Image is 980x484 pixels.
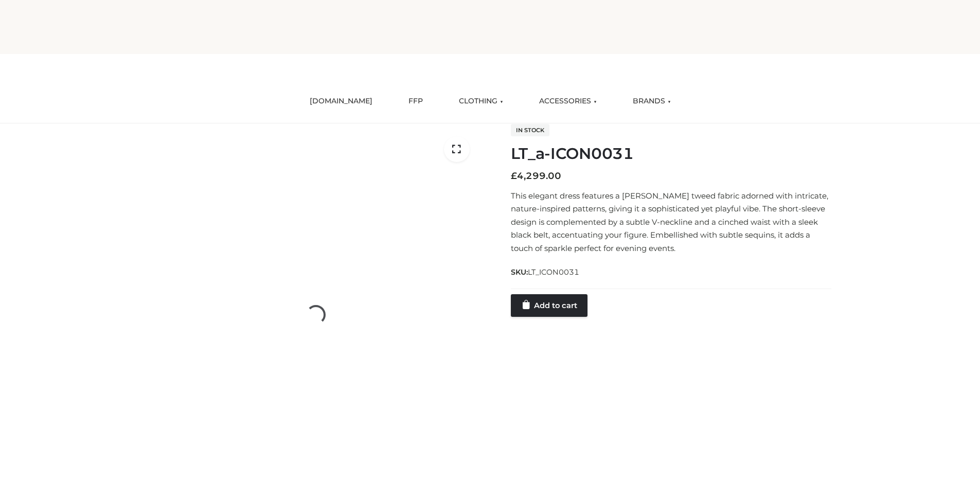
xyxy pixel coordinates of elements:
span: In stock [511,124,549,136]
span: SKU: [511,266,580,278]
span: £ [511,170,517,182]
bdi: 4,299.00 [511,170,561,182]
a: ACCESSORIES [531,90,604,113]
h1: LT_a-ICON0031 [511,145,831,163]
a: Add to cart [511,294,587,317]
p: This elegant dress features a [PERSON_NAME] tweed fabric adorned with intricate, nature-inspired ... [511,189,831,255]
span: LT_ICON0031 [528,267,579,277]
a: CLOTHING [451,90,511,113]
a: BRANDS [625,90,679,113]
a: FFP [401,90,431,113]
a: [DOMAIN_NAME] [302,90,380,113]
